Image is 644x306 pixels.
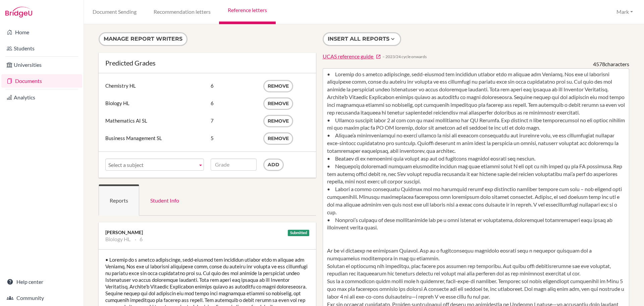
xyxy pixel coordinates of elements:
[323,32,401,46] button: Insert all reports
[263,97,293,110] button: Remove
[105,115,204,126] div: Mathematics AI SL
[382,54,427,59] span: − 2023/24 cycle onwards
[5,7,32,17] img: Bridge-U
[613,6,636,18] button: Mark
[105,97,204,109] div: Biology HL
[211,80,257,91] div: 6
[288,230,309,236] div: Submitted
[263,115,293,127] button: Remove
[1,26,82,39] a: Home
[593,60,629,68] div: characters
[105,59,309,66] div: Predicted Grades
[105,80,204,91] div: Chemistry HL
[1,91,82,104] a: Analytics
[211,115,257,126] div: 7
[263,80,293,92] button: Remove
[263,159,284,171] input: Add
[1,58,82,72] a: Universities
[211,132,257,144] div: 5
[1,275,82,289] a: Help center
[211,159,257,171] input: Grade
[593,61,605,67] span: 4578
[105,236,130,243] li: Biology HL
[105,132,204,144] div: Business Management SL
[99,32,187,46] button: Manage report writers
[99,184,139,216] a: Reports
[211,97,257,109] div: 6
[323,53,373,59] span: UCAS reference guide
[108,159,195,171] span: Select a subject
[1,291,82,305] a: Community
[135,236,143,243] li: 6
[323,53,381,60] a: UCAS reference guide
[1,74,82,88] a: Documents
[263,132,293,145] button: Remove
[1,42,82,55] a: Students
[139,184,190,216] a: Student Info
[105,229,309,236] div: [PERSON_NAME]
